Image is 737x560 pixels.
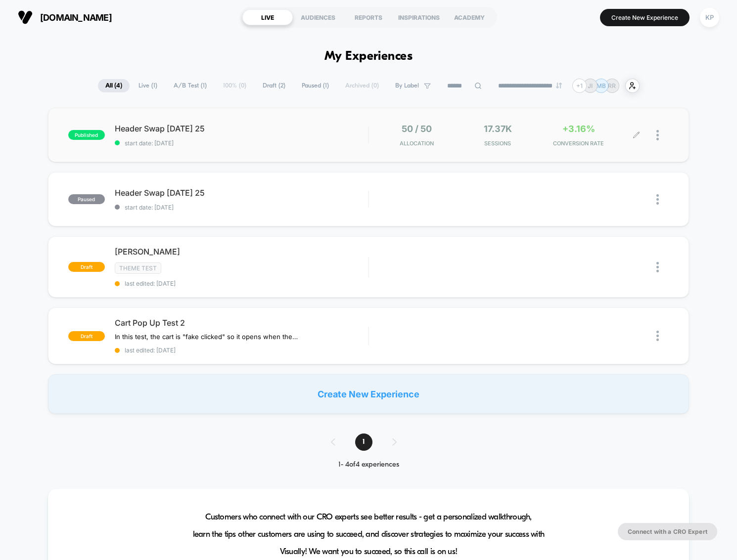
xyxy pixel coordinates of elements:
[68,130,105,140] span: published
[68,331,105,341] span: draft
[255,79,293,92] span: Draft ( 2 )
[600,9,690,26] button: Create New Experience
[343,9,394,25] div: REPORTS
[115,333,298,341] span: In this test, the cart is "fake clicked" so it opens when the page is loaded and customer has ite...
[293,9,343,25] div: AUDIENCES
[556,83,562,88] img: end
[395,82,419,89] span: By Label
[166,79,214,92] span: A/B Test ( 1 )
[324,49,413,64] h1: My Experiences
[115,188,368,198] span: Header Swap [DATE] 25
[572,79,587,93] div: + 1
[98,79,130,92] span: All ( 4 )
[115,204,368,211] span: start date: [DATE]
[68,194,105,204] span: paused
[460,140,536,147] span: Sessions
[402,124,432,134] span: 50 / 50
[588,82,593,89] p: JI
[656,130,659,140] img: close
[656,262,659,272] img: close
[115,262,161,274] span: Theme Test
[355,433,372,451] span: 1
[68,262,105,272] span: draft
[48,374,689,414] div: Create New Experience
[115,247,368,257] span: [PERSON_NAME]
[394,9,444,25] div: INSPIRATIONS
[321,461,416,469] div: 1 - 4 of 4 experiences
[400,140,434,147] span: Allocation
[115,280,368,287] span: last edited: [DATE]
[656,194,659,205] img: close
[541,140,617,147] span: CONVERSION RATE
[656,331,659,341] img: close
[15,9,115,25] button: [DOMAIN_NAME]
[115,124,368,133] span: Header Swap [DATE] 25
[131,79,165,92] span: Live ( 1 )
[562,124,595,134] span: +3.16%
[597,82,606,89] p: MB
[115,318,368,328] span: Cart Pop Up Test 2
[697,7,722,28] button: KP
[242,9,293,25] div: LIVE
[18,10,33,25] img: Visually logo
[40,12,112,23] span: [DOMAIN_NAME]
[115,346,368,354] span: last edited: [DATE]
[618,523,717,540] button: Connect with a CRO Expert
[294,79,336,92] span: Paused ( 1 )
[700,8,719,27] div: KP
[444,9,495,25] div: ACADEMY
[115,139,368,147] span: start date: [DATE]
[484,124,512,134] span: 17.37k
[608,82,616,89] p: RR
